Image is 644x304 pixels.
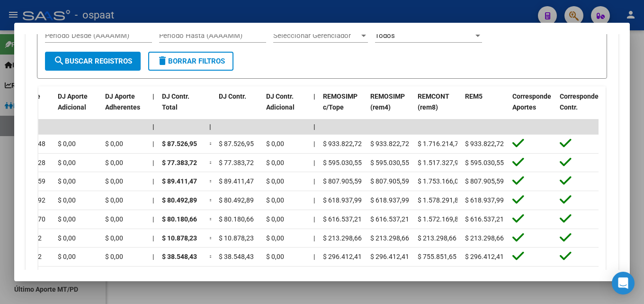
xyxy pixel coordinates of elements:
[418,140,462,147] span: $ 1.716.214,73
[266,215,284,223] span: $ 0,00
[105,159,123,166] span: $ 0,00
[370,196,409,204] span: $ 618.937,99
[162,92,189,111] span: DJ Contr. Total
[465,140,504,147] span: $ 933.822,72
[162,196,197,204] span: $ 80.492,89
[152,234,154,242] span: |
[209,253,213,260] span: =
[465,196,504,204] span: $ 618.937,99
[323,177,362,185] span: $ 807.905,59
[157,57,225,65] span: Borrar Filtros
[310,86,319,128] datatable-header-cell: |
[313,196,315,204] span: |
[209,196,213,204] span: =
[266,234,284,242] span: $ 0,00
[152,159,154,166] span: |
[219,253,254,260] span: $ 38.548,43
[313,159,315,166] span: |
[162,177,197,185] span: $ 89.411,47
[370,253,409,260] span: $ 296.412,41
[209,140,213,147] span: =
[370,140,409,147] span: $ 933.822,72
[560,92,599,111] span: Corresponde Contr.
[370,92,405,111] span: REMOSIMP (rem4)
[162,215,197,223] span: $ 80.180,66
[465,234,504,242] span: $ 213.298,66
[58,177,76,185] span: $ 0,00
[152,140,154,147] span: |
[209,215,213,223] span: =
[461,86,509,128] datatable-header-cell: REM5
[313,234,315,242] span: |
[58,159,76,166] span: $ 0,00
[152,177,154,185] span: |
[158,86,206,128] datatable-header-cell: DJ Contr. Total
[262,86,310,128] datatable-header-cell: DJ Contr. Adicional
[465,253,504,260] span: $ 296.412,41
[465,92,483,100] span: REM5
[58,92,88,111] span: DJ Aporte Adicional
[149,86,158,128] datatable-header-cell: |
[313,177,315,185] span: |
[556,86,603,128] datatable-header-cell: Corresponde Contr.
[209,177,213,185] span: =
[152,123,154,130] span: |
[219,196,254,204] span: $ 80.492,89
[323,253,362,260] span: $ 296.412,41
[370,159,409,166] span: $ 595.030,55
[152,253,154,260] span: |
[418,177,462,185] span: $ 1.753.166,01
[152,92,154,100] span: |
[266,177,284,185] span: $ 0,00
[414,86,461,128] datatable-header-cell: REMCONT (rem8)
[105,92,140,111] span: DJ Aporte Adherentes
[162,234,197,242] span: $ 10.878,23
[313,123,315,130] span: |
[418,253,456,260] span: $ 755.851,65
[418,196,462,204] span: $ 1.578.291,88
[418,234,456,242] span: $ 213.298,66
[148,52,233,71] button: Borrar Filtros
[105,196,123,204] span: $ 0,00
[323,92,358,111] span: REMOSIMP c/Tope
[157,55,168,66] mat-icon: delete
[323,159,362,166] span: $ 595.030,55
[54,86,101,128] datatable-header-cell: DJ Aporte Adicional
[418,92,449,111] span: REMCONT (rem8)
[465,159,504,166] span: $ 595.030,55
[209,123,211,130] span: |
[465,215,504,223] span: $ 616.537,21
[45,52,141,71] button: Buscar Registros
[375,31,395,40] span: Todos
[219,215,254,223] span: $ 80.180,66
[152,196,154,204] span: |
[105,253,123,260] span: $ 0,00
[367,86,414,128] datatable-header-cell: REMOSIMP (rem4)
[313,215,315,223] span: |
[370,234,409,242] span: $ 213.298,66
[58,253,76,260] span: $ 0,00
[465,177,504,185] span: $ 807.905,59
[323,215,362,223] span: $ 616.537,21
[509,86,556,128] datatable-header-cell: Corresponde Aportes
[162,140,197,147] span: $ 87.526,95
[273,31,359,40] span: Seleccionar Gerenciador
[219,234,254,242] span: $ 10.878,23
[152,215,154,223] span: |
[512,92,551,111] span: Corresponde Aportes
[323,234,362,242] span: $ 213.298,66
[266,140,284,147] span: $ 0,00
[266,92,295,111] span: DJ Contr. Adicional
[162,159,197,166] span: $ 77.383,72
[313,253,315,260] span: |
[219,159,254,166] span: $ 77.383,72
[54,55,65,66] mat-icon: search
[105,234,123,242] span: $ 0,00
[219,177,254,185] span: $ 89.411,47
[323,140,362,147] span: $ 933.822,72
[612,272,635,295] div: Open Intercom Messenger
[313,92,315,100] span: |
[418,215,462,223] span: $ 1.572.169,89
[323,196,362,204] span: $ 618.937,99
[219,92,246,100] span: DJ Contr.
